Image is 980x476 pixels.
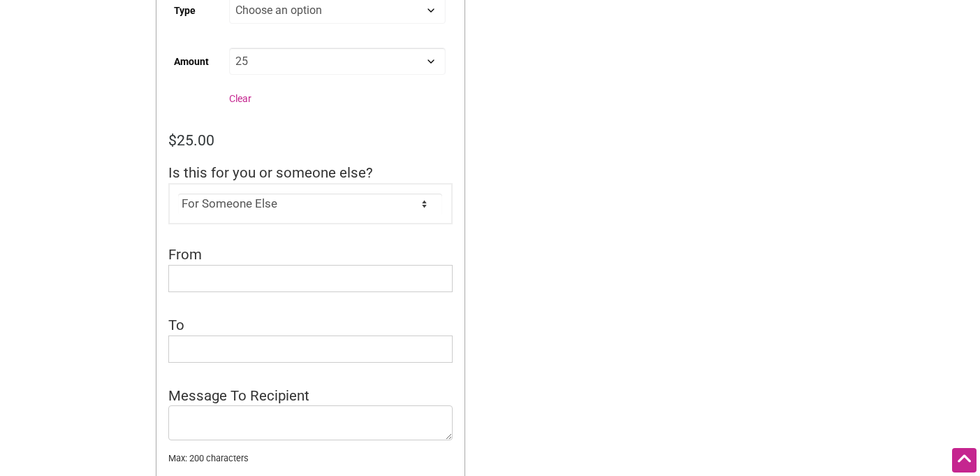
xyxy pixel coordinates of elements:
select: Is this for you or someone else? [178,194,442,215]
textarea: Message To Recipient [168,405,453,440]
span: From [168,246,202,263]
span: To [168,317,184,333]
input: From [168,265,453,292]
label: Amount [174,46,209,78]
bdi: 25.00 [168,131,214,149]
span: Is this for you or someone else? [168,164,373,181]
small: Max: 200 characters [168,452,453,466]
span: Message To Recipient [168,387,309,404]
input: To [168,336,453,363]
span: $ [168,131,177,149]
div: Scroll Back to Top [952,448,977,473]
a: Clear options [229,93,251,104]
